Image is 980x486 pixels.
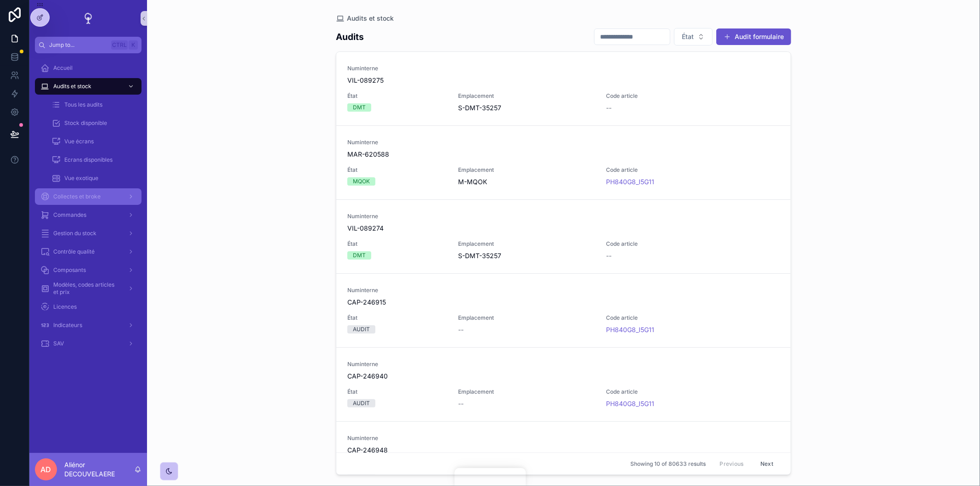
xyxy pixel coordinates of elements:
span: Jump to... [49,41,108,49]
h1: Audits [336,30,364,43]
span: Vue écrans [64,138,94,145]
span: M-MQOK [458,177,487,186]
span: Numinterne [347,361,780,368]
span: Emplacement [458,314,595,322]
span: -- [458,325,464,334]
span: S-DMT-35257 [458,103,501,113]
a: Audits et stock [35,78,142,95]
span: K [130,41,137,49]
span: Audits et stock [347,14,394,23]
a: Ecrans disponibles [46,152,142,168]
a: PH840G8_I5G11 [606,399,654,408]
span: Emplacement [458,92,595,100]
span: Vue exotique [64,175,98,182]
a: Vue écrans [46,133,142,150]
span: Code article [606,166,706,174]
a: NuminterneMAR-620588ÉtatMQOKEmplacementM-MQOKCode articlePH840G8_I5G11 [336,125,791,199]
span: -- [606,103,612,113]
span: État [347,388,447,396]
span: S-DMT-35257 [458,251,501,260]
span: Indicateurs [53,322,82,329]
span: Licences [53,303,77,311]
button: Audit formulaire [716,28,791,45]
span: CAP-246940 [347,372,780,381]
a: NuminterneCAP-246915ÉtatAUDITEmplacement--Code articlePH840G8_I5G11 [336,273,791,347]
span: Contrôle qualité [53,248,95,255]
span: Numinterne [347,65,780,72]
span: Numinterne [347,287,780,294]
a: Modèles, codes articles et prix [35,280,142,297]
span: Ecrans disponibles [64,156,113,164]
span: VIL-089275 [347,76,780,85]
span: MAR-620588 [347,150,780,159]
span: Showing 10 of 80633 results [630,460,706,468]
a: Indicateurs [35,317,142,333]
span: État [347,240,447,248]
a: Collectes et broke [35,188,142,205]
span: AD [41,464,51,475]
span: VIL-089274 [347,224,780,233]
div: AUDIT [353,399,370,407]
img: App logo [81,11,96,26]
span: Gestion du stock [53,230,96,237]
span: Tous les audits [64,101,102,108]
div: AUDIT [353,325,370,333]
span: CAP-246948 [347,446,780,455]
div: DMT [353,251,366,260]
button: Jump to...CtrlK [35,37,142,53]
a: PH840G8_I5G11 [606,177,654,186]
a: Vue exotique [46,170,142,186]
div: MQOK [353,177,370,186]
span: SAV [53,340,64,347]
span: Numinterne [347,213,780,220]
span: Commandes [53,211,86,219]
span: État [682,32,694,41]
span: Code article [606,240,706,248]
span: Numinterne [347,139,780,146]
button: Next [754,457,780,471]
span: Stock disponible [64,119,107,127]
span: Modèles, codes articles et prix [53,281,120,296]
span: Code article [606,92,706,100]
a: Gestion du stock [35,225,142,242]
a: NuminterneVIL-089274ÉtatDMTEmplacementS-DMT-35257Code article-- [336,199,791,273]
a: SAV [35,335,142,352]
span: Emplacement [458,166,595,174]
a: Contrôle qualité [35,243,142,260]
a: Tous les audits [46,96,142,113]
span: Ctrl [111,40,128,50]
a: Composants [35,262,142,278]
span: Code article [606,388,706,396]
span: État [347,92,447,100]
a: PH840G8_I5G11 [606,325,654,334]
span: Code article [606,314,706,322]
span: Audits et stock [53,83,91,90]
span: État [347,314,447,322]
a: NuminterneVIL-089275ÉtatDMTEmplacementS-DMT-35257Code article-- [336,52,791,125]
a: Commandes [35,207,142,223]
span: -- [606,251,612,260]
span: -- [458,399,464,408]
span: Numinterne [347,435,780,442]
span: Accueil [53,64,73,72]
div: scrollable content [29,53,147,364]
a: NuminterneCAP-246940ÉtatAUDITEmplacement--Code articlePH840G8_I5G11 [336,347,791,421]
div: DMT [353,103,366,112]
a: Accueil [35,60,142,76]
a: Audits et stock [336,14,394,23]
span: Composants [53,266,86,274]
span: Emplacement [458,240,595,248]
p: Aliénor DECOUVELAERE [64,460,134,479]
a: Stock disponible [46,115,142,131]
span: Emplacement [458,388,595,396]
span: CAP-246915 [347,298,780,307]
a: Licences [35,299,142,315]
span: Collectes et broke [53,193,101,200]
button: Select Button [674,28,713,45]
span: État [347,166,447,174]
